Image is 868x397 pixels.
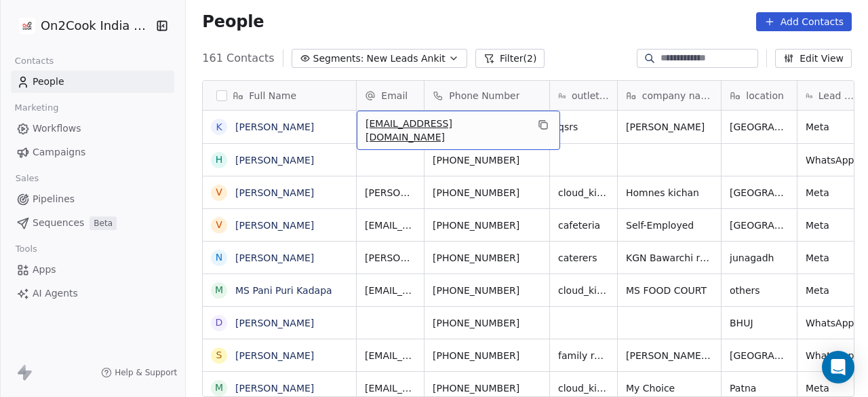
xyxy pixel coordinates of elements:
[806,349,856,362] span: WhatsApp
[730,186,789,200] span: [GEOGRAPHIC_DATA]
[558,381,609,395] span: cloud_kitchen
[433,316,541,330] span: [PHONE_NUMBER]
[33,121,81,136] span: Workflows
[9,98,64,118] span: Marketing
[558,120,609,134] span: qsrs
[449,89,519,102] span: Phone Number
[11,282,174,305] a: AI Agents
[365,186,416,200] span: [PERSON_NAME][EMAIL_ADDRESS][DOMAIN_NAME]
[433,381,541,395] span: [PHONE_NUMBER]
[365,284,416,297] span: [EMAIL_ADDRESS][DOMAIN_NAME]
[626,186,713,200] span: Homnes kichan
[235,383,314,394] a: [PERSON_NAME]
[215,283,223,297] div: M
[558,284,609,297] span: cloud_kitchen
[33,286,78,301] span: AI Agents
[626,349,713,362] span: [PERSON_NAME] family Restaurant
[235,318,314,328] a: [PERSON_NAME]
[33,192,75,206] span: Pipelines
[806,120,856,134] span: Meta
[806,251,856,265] span: Meta
[203,81,356,110] div: Full Name
[558,251,609,265] span: caterers
[433,251,541,265] span: [PHONE_NUMBER]
[806,284,856,297] span: Meta
[822,351,854,383] div: Open Intercom Messenger
[216,348,222,362] div: S
[33,216,84,230] span: Sequences
[216,250,222,265] div: N
[806,316,856,330] span: WhatsApp
[730,251,789,265] span: junagadh
[101,367,177,378] a: Help & Support
[216,218,223,232] div: V
[365,251,416,265] span: [PERSON_NAME][EMAIL_ADDRESS][PERSON_NAME][DOMAIN_NAME]
[626,251,713,265] span: KGN Bawarchi restaurant
[730,316,789,330] span: BHUJ
[797,81,865,110] div: Lead Source
[11,259,174,281] a: Apps
[216,316,223,330] div: D
[558,349,609,362] span: family restaurant
[365,219,416,232] span: [EMAIL_ADDRESS][DOMAIN_NAME]
[33,263,56,277] span: Apps
[433,186,541,200] span: [PHONE_NUMBER]
[249,89,296,102] span: Full Name
[357,81,424,110] div: Email
[365,381,416,395] span: [EMAIL_ADDRESS][DOMAIN_NAME]
[722,81,797,110] div: location
[730,349,789,362] span: [GEOGRAPHIC_DATA]
[215,381,223,395] div: M
[572,89,609,102] span: outlet type
[818,89,857,102] span: Lead Source
[216,153,223,167] div: H
[626,284,713,297] span: MS FOOD COURT
[41,17,153,35] span: On2Cook India Pvt. Ltd.
[202,50,274,67] span: 161 Contacts
[425,81,549,110] div: Phone Number
[235,187,314,198] a: [PERSON_NAME]
[235,252,314,263] a: [PERSON_NAME]
[806,153,856,167] span: WhatsApp
[11,141,174,164] a: Campaigns
[381,89,408,102] span: Email
[775,49,852,68] button: Edit View
[9,239,43,259] span: Tools
[730,284,789,297] span: others
[618,81,721,110] div: company name
[216,120,222,134] div: k
[235,350,314,361] a: [PERSON_NAME]
[90,216,117,230] span: Beta
[730,120,789,134] span: [GEOGRAPHIC_DATA]
[433,349,541,362] span: [PHONE_NUMBER]
[366,117,527,144] span: [EMAIL_ADDRESS][DOMAIN_NAME]
[806,381,856,395] span: Meta
[756,12,852,31] button: Add Contacts
[16,14,146,37] button: On2Cook India Pvt. Ltd.
[115,367,177,378] span: Help & Support
[433,219,541,232] span: [PHONE_NUMBER]
[806,186,856,200] span: Meta
[11,212,174,234] a: SequencesBeta
[202,12,264,32] span: People
[9,168,45,189] span: Sales
[626,381,713,395] span: My Choice
[235,155,314,166] a: [PERSON_NAME]
[11,117,174,140] a: Workflows
[642,89,713,102] span: company name
[730,219,789,232] span: [GEOGRAPHIC_DATA]
[365,349,416,362] span: [EMAIL_ADDRESS][DOMAIN_NAME]
[746,89,784,102] span: location
[9,51,60,71] span: Contacts
[33,145,85,159] span: Campaigns
[367,52,446,66] span: New Leads Ankit
[433,284,541,297] span: [PHONE_NUMBER]
[235,121,314,132] a: [PERSON_NAME]
[558,186,609,200] span: cloud_kitchen
[235,220,314,231] a: [PERSON_NAME]
[433,153,541,167] span: [PHONE_NUMBER]
[730,381,789,395] span: Patna
[235,285,332,296] a: MS Pani Puri Kadapa
[11,188,174,210] a: Pipelines
[11,71,174,93] a: People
